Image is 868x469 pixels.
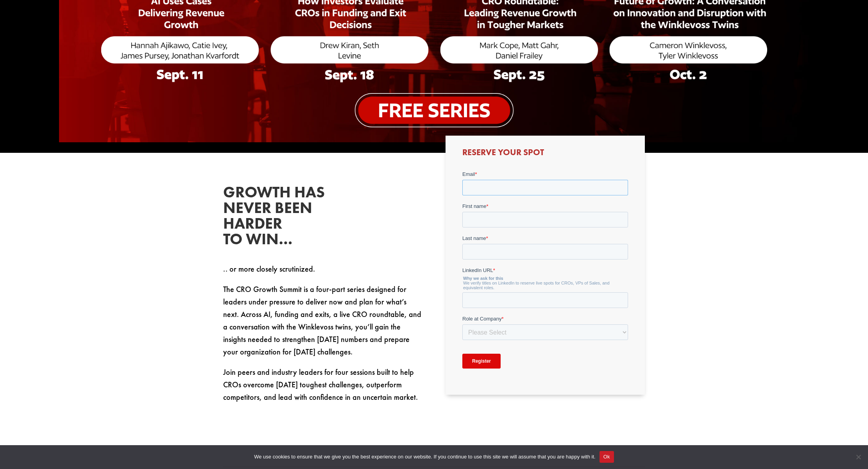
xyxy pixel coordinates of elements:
[223,184,340,251] h2: Growth has never been harder to win…
[223,264,315,274] span: .. or more closely scrutinized.
[462,148,628,161] h3: Reserve Your Spot
[223,367,418,402] span: Join peers and industry leaders for four sessions built to help CROs overcome [DATE] toughest cha...
[600,451,614,463] button: Ok
[462,170,628,382] iframe: Form 0
[854,453,862,461] span: No
[223,284,421,357] span: The CRO Growth Summit is a four-part series designed for leaders under pressure to deliver now an...
[254,453,595,461] span: We use cookies to ensure that we give you the best experience on our website. If you continue to ...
